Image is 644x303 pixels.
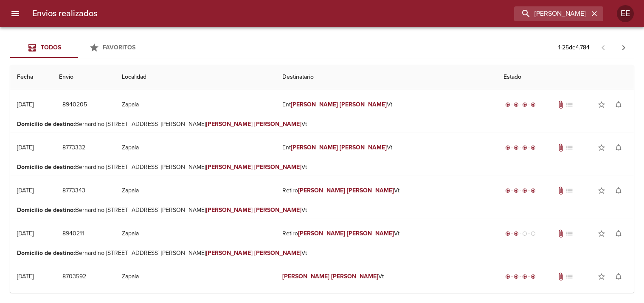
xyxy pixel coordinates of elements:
[10,65,52,89] th: Fecha
[531,145,536,150] span: radio_button_checked
[531,188,536,193] span: radio_button_checked
[597,100,606,109] span: star_border
[505,274,510,279] span: radio_button_checked
[276,65,496,89] th: Destinatario
[565,229,574,238] span: No tiene pedido asociado
[557,186,565,195] span: Tiene documentos adjuntos
[17,230,34,237] div: [DATE]
[514,274,519,279] span: radio_button_checked
[531,274,536,279] span: radio_button_checked
[503,272,537,281] div: Entregado
[115,218,276,249] td: Zapala
[276,218,496,249] td: Retiro Vt
[610,225,627,242] button: Activar notificaciones
[614,272,623,281] span: notifications_none
[298,187,345,194] em: [PERSON_NAME]
[597,272,606,281] span: star_border
[593,182,610,199] button: Agregar a favoritos
[276,89,496,120] td: Ent Vt
[17,163,627,172] p: Bernardino [STREET_ADDRESS] [PERSON_NAME] Vt
[17,249,75,257] b: Domicilio de destino :
[610,96,627,113] button: Activar notificaciones
[565,272,574,281] span: No tiene pedido asociado
[522,231,527,236] span: radio_button_unchecked
[557,100,565,109] span: Tiene documentos adjuntos
[115,65,276,89] th: Localidad
[17,206,75,214] b: Domicilio de destino :
[617,5,634,22] div: EE
[340,144,387,151] em: [PERSON_NAME]
[522,188,527,193] span: radio_button_checked
[531,231,536,236] span: radio_button_unchecked
[557,272,565,281] span: Tiene documentos adjuntos
[206,163,253,171] em: [PERSON_NAME]
[522,102,527,107] span: radio_button_checked
[62,229,84,239] span: 8940211
[503,100,537,109] div: Entregado
[115,261,276,292] td: Zapala
[17,120,627,129] p: Bernardino [STREET_ADDRESS] [PERSON_NAME] Vt
[505,145,510,150] span: radio_button_checked
[291,144,338,151] em: [PERSON_NAME]
[17,163,75,171] b: Domicilio de destino :
[557,229,565,238] span: Tiene documentos adjuntos
[254,163,301,171] em: [PERSON_NAME]
[514,188,519,193] span: radio_button_checked
[17,249,627,257] p: Bernardino [STREET_ADDRESS] [PERSON_NAME] Vt
[503,229,537,238] div: Despachado
[254,206,301,214] em: [PERSON_NAME]
[557,143,565,152] span: Tiene documentos adjuntos
[597,229,606,238] span: star_border
[497,65,634,89] th: Estado
[614,186,623,195] span: notifications_none
[331,273,378,280] em: [PERSON_NAME]
[522,274,527,279] span: radio_button_checked
[103,44,135,51] span: Favoritos
[17,273,34,280] div: [DATE]
[593,139,610,156] button: Agregar a favoritos
[565,100,574,109] span: No tiene pedido asociado
[206,249,253,257] em: [PERSON_NAME]
[531,102,536,107] span: radio_button_checked
[282,273,329,280] em: [PERSON_NAME]
[62,186,85,196] span: 8773343
[597,186,606,195] span: star_border
[614,229,623,238] span: notifications_none
[503,186,537,195] div: Entregado
[617,5,634,22] div: Abrir información de usuario
[298,230,345,237] em: [PERSON_NAME]
[514,145,519,150] span: radio_button_checked
[291,101,338,108] em: [PERSON_NAME]
[610,139,627,156] button: Activar notificaciones
[593,96,610,113] button: Agregar a favoritos
[17,120,75,128] b: Domicilio de destino :
[59,269,90,285] button: 8703592
[62,272,86,282] span: 8703592
[254,120,301,128] em: [PERSON_NAME]
[52,65,115,89] th: Envio
[59,183,89,199] button: 8773343
[115,175,276,206] td: Zapala
[503,143,537,152] div: Entregado
[276,132,496,163] td: Ent Vt
[522,145,527,150] span: radio_button_checked
[565,186,574,195] span: No tiene pedido asociado
[17,187,34,194] div: [DATE]
[10,37,146,58] div: Tabs Envios
[614,100,623,109] span: notifications_none
[340,101,387,108] em: [PERSON_NAME]
[613,37,634,58] span: Pagina siguiente
[17,206,627,214] p: Bernardino [STREET_ADDRESS] [PERSON_NAME] Vt
[514,231,519,236] span: radio_button_checked
[115,89,276,120] td: Zapala
[593,225,610,242] button: Agregar a favoritos
[505,188,510,193] span: radio_button_checked
[565,143,574,152] span: No tiene pedido asociado
[206,206,253,214] em: [PERSON_NAME]
[614,143,623,152] span: notifications_none
[505,231,510,236] span: radio_button_checked
[17,144,34,151] div: [DATE]
[514,6,589,21] input: buscar
[59,226,87,242] button: 8940211
[276,175,496,206] td: Retiro Vt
